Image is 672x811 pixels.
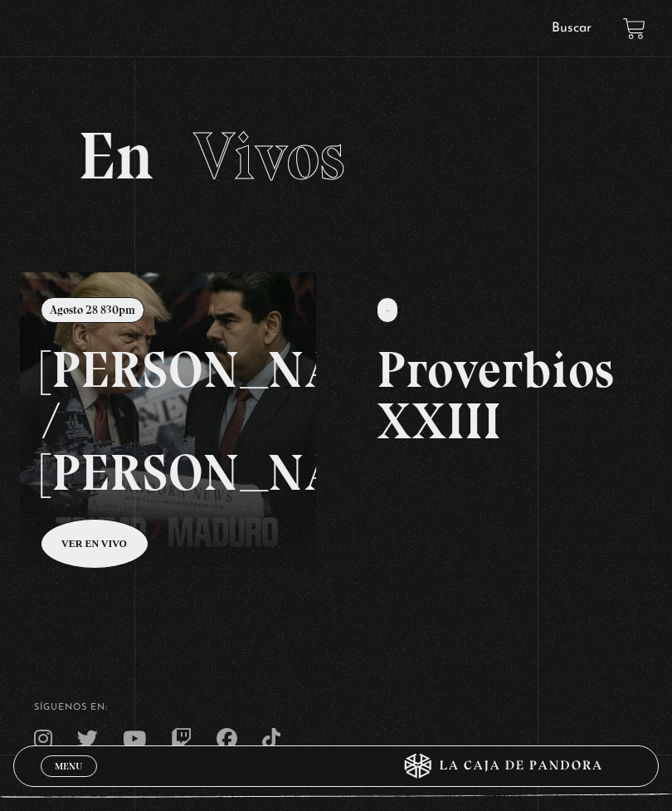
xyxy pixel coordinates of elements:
[49,775,88,787] span: Cerrar
[34,703,639,712] h4: SÍguenos en:
[193,116,345,196] span: Vivos
[55,761,82,771] span: Menu
[78,123,594,189] h2: En
[623,17,645,39] a: View your shopping cart
[552,22,592,35] a: Buscar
